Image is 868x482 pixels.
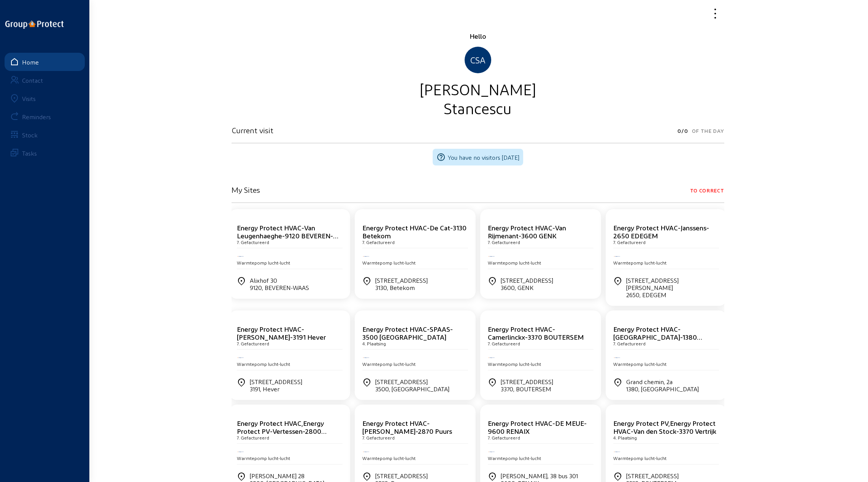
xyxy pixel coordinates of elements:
[232,79,724,98] div: [PERSON_NAME]
[375,284,428,291] div: 3130, Betekom
[362,455,416,461] span: Warmtepomp lucht-lucht
[237,260,290,265] span: Warmtepomp lucht-lucht
[613,361,666,367] span: Warmtepomp lucht-lucht
[362,451,370,453] img: Energy Protect HVAC
[237,435,269,440] cam-card-subtitle: 7. Gefactureerd
[488,357,495,359] img: Energy Protect HVAC
[232,185,260,194] h3: My Sites
[613,260,666,265] span: Warmtepomp lucht-lucht
[501,385,553,392] div: 3370, BOUTERSEM
[375,385,449,392] div: 3500, [GEOGRAPHIC_DATA]
[362,419,452,435] cam-card-title: Energy Protect HVAC-[PERSON_NAME]-2870 Puurs
[448,154,519,161] span: You have no visitors [DATE]
[237,455,290,461] span: Warmtepomp lucht-lucht
[22,58,39,66] div: Home
[237,255,244,257] img: Energy Protect HVAC
[613,341,646,346] cam-card-subtitle: 7. Gefactureerd
[488,224,566,239] cam-card-title: Energy Protect HVAC-Van Rijmenant-3600 GENK
[237,239,269,245] cam-card-subtitle: 7. Gefactureerd
[488,451,495,453] img: Energy Protect HVAC
[613,325,702,349] cam-card-title: Energy Protect HVAC-[GEOGRAPHIC_DATA]-1380 [GEOGRAPHIC_DATA]
[5,107,85,126] a: Reminders
[5,20,63,29] img: logo-oneline.png
[237,341,269,346] cam-card-subtitle: 7. Gefactureerd
[626,378,699,392] div: Grand chemin, 2a
[626,291,719,298] div: 2650, EDEGEM
[626,277,719,298] div: [STREET_ADDRESS][PERSON_NAME]
[5,126,85,144] a: Stock
[362,361,416,367] span: Warmtepomp lucht-lucht
[22,150,37,157] div: Tasks
[362,341,386,346] cam-card-subtitle: 4. Plaatsing
[362,260,416,265] span: Warmtepomp lucht-lucht
[237,224,338,247] cam-card-title: Energy Protect HVAC-Van Leugenhaeghe-9120 BEVEREN-WAAS
[375,378,449,392] div: [STREET_ADDRESS]
[488,419,587,435] cam-card-title: Energy Protect HVAC-DE MEUE-9600 RENAIX
[5,71,85,89] a: Contact
[362,255,370,257] img: Energy Protect HVAC
[22,77,43,84] div: Contact
[237,361,290,367] span: Warmtepomp lucht-lucht
[436,153,446,162] mat-icon: help_outline
[690,185,724,196] span: To correct
[488,455,541,461] span: Warmtepomp lucht-lucht
[488,435,520,440] cam-card-subtitle: 7. Gefactureerd
[488,255,495,257] img: Energy Protect HVAC
[501,277,553,291] div: [STREET_ADDRESS]
[5,144,85,162] a: Tasks
[613,419,716,435] cam-card-title: Energy Protect PV,Energy Protect HVAC-Van den Stock-3370 Vertrijk
[501,284,553,291] div: 3600, GENK
[362,239,395,245] cam-card-subtitle: 7. Gefactureerd
[465,47,491,73] div: CSA
[692,126,724,136] span: Of the day
[232,32,724,41] div: Hello
[237,451,244,453] img: Energy Protect HVAC
[22,131,38,139] div: Stock
[232,98,724,117] div: Stancescu
[626,385,699,392] div: 1380, [GEOGRAPHIC_DATA]
[501,378,553,392] div: [STREET_ADDRESS]
[237,357,244,359] img: Energy Protect HVAC
[613,455,666,461] span: Warmtepomp lucht-lucht
[613,239,646,245] cam-card-subtitle: 7. Gefactureerd
[613,224,709,239] cam-card-title: Energy Protect HVAC-Janssens-2650 EDEGEM
[362,357,370,359] img: Energy Protect HVAC
[237,325,326,341] cam-card-title: Energy Protect HVAC-[PERSON_NAME]-3191 Hever
[362,435,395,440] cam-card-subtitle: 7. Gefactureerd
[232,126,273,135] h3: Current visit
[362,325,453,341] cam-card-title: Energy Protect HVAC-SPAAS-3500 [GEOGRAPHIC_DATA]
[488,239,520,245] cam-card-subtitle: 7. Gefactureerd
[375,277,428,291] div: [STREET_ADDRESS]
[250,277,309,291] div: Alixhof 30
[488,361,541,367] span: Warmtepomp lucht-lucht
[5,53,85,71] a: Home
[22,113,51,120] div: Reminders
[613,357,621,359] img: Energy Protect HVAC
[22,95,36,102] div: Visits
[613,255,621,257] img: Energy Protect HVAC
[613,451,621,453] img: Energy Protect HVAC
[362,224,467,239] cam-card-title: Energy Protect HVAC-De Cat-3130 Betekom
[678,126,688,136] span: 0/0
[488,341,520,346] cam-card-subtitle: 7. Gefactureerd
[250,378,302,392] div: [STREET_ADDRESS]
[237,419,327,443] cam-card-title: Energy Protect HVAC,Energy Protect PV-Vertessen-2800 [GEOGRAPHIC_DATA]
[613,435,637,440] cam-card-subtitle: 4. Plaatsing
[250,284,309,291] div: 9120, BEVEREN-WAAS
[488,325,584,341] cam-card-title: Energy Protect HVAC-Camerlinckx-3370 BOUTERSEM
[5,89,85,107] a: Visits
[488,260,541,265] span: Warmtepomp lucht-lucht
[250,385,302,392] div: 3191, Hever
